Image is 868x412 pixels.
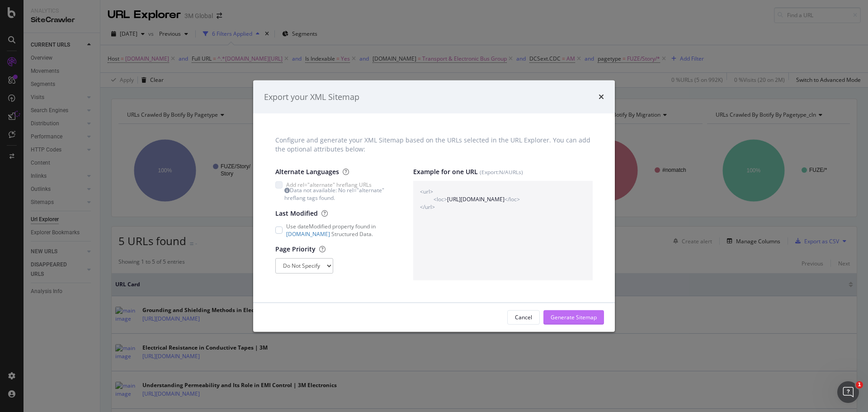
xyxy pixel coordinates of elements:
[413,167,593,176] label: Example for one URL
[599,91,604,103] div: times
[264,91,359,103] div: Export your XML Sitemap
[551,313,597,321] div: Generate Sitemap
[275,245,325,254] label: Page Priority
[253,80,615,331] div: modal
[284,186,395,202] div: Data not available: No rel="alternate" hreflang tags found.
[856,381,863,388] span: 1
[434,195,447,203] span: <loc>
[447,195,505,203] span: [URL][DOMAIN_NAME]
[420,203,586,211] span: </url>
[837,381,859,403] iframe: Intercom live chat
[515,313,532,321] div: Cancel
[286,230,330,238] a: [DOMAIN_NAME]
[275,136,593,154] div: Configure and generate your XML Sitemap based on the URLs selected in the URL Explorer. You can a...
[286,222,395,237] span: Use dateModified property found in Structured Data.
[286,181,372,189] span: Add rel="alternate" hreflang URLs
[507,310,540,325] button: Cancel
[543,310,604,325] button: Generate Sitemap
[420,188,586,195] span: <url>
[275,208,328,218] label: Last Modified
[480,168,523,175] small: (Export: N/A URLs)
[275,167,349,176] label: Alternate Languages
[505,195,520,203] span: </loc>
